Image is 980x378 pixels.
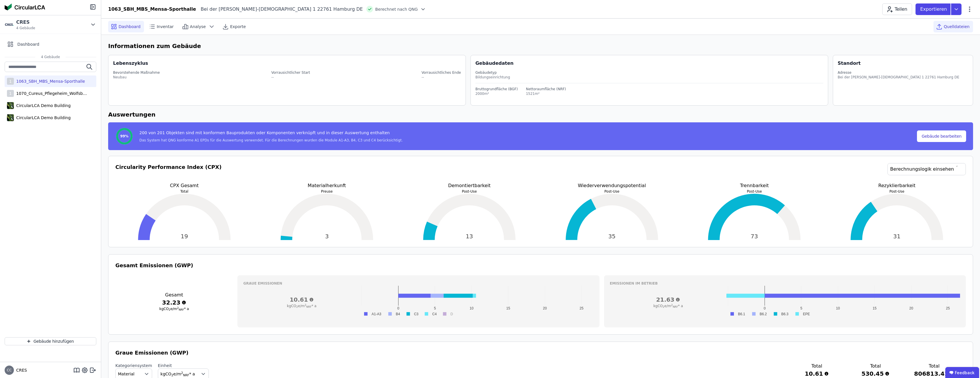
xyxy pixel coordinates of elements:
p: Materialherkunft [258,182,396,189]
span: CRES [14,367,27,373]
sub: 2 [171,373,174,377]
div: Nettoraumfläche (NRF) [526,87,566,91]
div: Gebäudetyp [475,70,823,75]
div: -- [422,75,461,80]
div: CRES [16,19,35,26]
p: Post-Use [401,189,538,194]
span: 99% [120,134,129,139]
span: Inventar [157,24,174,29]
h3: 806813.41 [914,370,954,378]
span: 4 Gebäude [16,26,35,30]
p: Total [115,189,253,194]
button: Gebäude bearbeiten [917,130,966,142]
sup: 2 [304,304,306,307]
span: Dashboard [119,24,141,29]
span: Berechnet nach QNG [375,6,418,12]
img: CRES [5,20,14,29]
sub: 2 [296,305,298,308]
h3: Graue Emissionen [243,281,593,286]
p: Post-Use [543,189,681,194]
div: Vorrausichtliches Ende [422,70,461,75]
span: Dashboard [17,41,39,47]
span: Exporte [230,24,246,29]
p: CPX Gesamt [115,182,253,189]
sub: 2 [169,308,170,311]
p: Wiederverwendungspotential [543,182,681,189]
span: kgCO e/m * a [159,307,189,311]
button: Teilen [882,3,912,15]
h3: 10.61 [797,370,837,378]
label: Einheit [158,363,209,368]
h6: Informationen zum Gebäude [108,42,973,50]
img: CircularLCA Demo Building [7,101,14,110]
span: kgCO e/m * a [653,304,683,308]
div: -- [271,75,310,80]
h3: Total [797,363,837,370]
h6: Auswertungen [108,110,973,119]
p: Post-Use [828,189,966,194]
h3: Graue Emissionen (GWP) [115,349,966,357]
div: CircularLCA Demo Building [14,103,71,108]
p: Post-Use [685,189,823,194]
div: Bei der [PERSON_NAME]-[DEMOGRAPHIC_DATA] 1 22761 Hamburg DE [838,75,959,80]
h3: Total [855,363,896,370]
div: Vorrausichtlicher Start [271,70,310,75]
sup: 2 [181,371,183,375]
h3: Total [914,363,954,370]
div: Adresse [838,70,959,75]
p: Exportieren [920,6,948,13]
sub: 2 [663,305,665,308]
h3: Circularity Performance Index (CPX) [115,163,222,182]
span: kgCO e/m * a [160,372,195,376]
h3: Gesamt Emissionen (GWP) [115,261,966,270]
h3: Emissionen im betrieb [610,281,960,286]
div: Lebenszyklus [113,60,148,67]
span: Analyse [190,24,206,29]
h3: 530.45 [855,370,896,378]
div: 1521m² [526,91,566,96]
div: Gebäudedaten [475,60,828,67]
div: 1 [7,90,14,97]
div: Neubau [113,75,160,80]
sup: 2 [177,307,179,309]
span: Material [118,371,134,377]
sub: NRF [306,305,311,308]
div: Standort [838,60,861,67]
a: Berechnungslogik einsehen [887,163,966,175]
p: Preuse [258,189,396,194]
div: Bevorstehende Maßnahme [113,70,160,75]
img: CircularLCA Demo Building [7,113,14,122]
div: 200 von 201 Objekten sind mit konformen Bauprodukten oder Komponenten verknüpft und in dieser Aus... [139,130,403,138]
div: 1063_SBH_MBS_Mensa-Sporthalle [14,78,85,84]
div: 1063_SBH_MBS_Mensa-Sporthalle [108,6,196,13]
div: 1070_Cureus_Pflegeheim_Wolfsbüttel [14,91,89,96]
span: 4 Gebäude [35,55,66,59]
img: Concular [5,3,45,10]
div: CircularLCA Demo Building [14,115,71,121]
div: 2000m² [475,91,518,96]
div: Das System hat QNG konforme A1 EPDs für die Auswertung verwendet. Für die Berechnungen wurden die... [139,138,403,143]
span: kgCO e/m * a [287,304,316,308]
sub: NRF [183,373,189,377]
div: Bei der [PERSON_NAME]-[DEMOGRAPHIC_DATA] 1 22761 Hamburg DE [196,6,363,13]
span: Quelldateien [944,24,970,29]
p: Trennbarkeit [685,182,823,189]
sup: 2 [671,304,673,307]
h3: 32.23 [115,298,233,307]
span: CC [7,368,12,372]
h3: Gesamt [115,292,233,298]
div: 1 [7,78,14,85]
sub: NRF [673,305,678,308]
p: Rezyklierbarkeit [828,182,966,189]
button: Gebäude hinzufügen [5,337,96,345]
sub: NRF [179,308,184,311]
h3: 21.63 [610,296,727,304]
p: Demontiertbarkeit [401,182,538,189]
div: Bildungseinrichtung [475,75,823,80]
h3: 10.61 [243,296,360,304]
div: Bruttogrundfläche (BGF) [475,87,518,91]
label: Kategoriensystem [115,363,152,368]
